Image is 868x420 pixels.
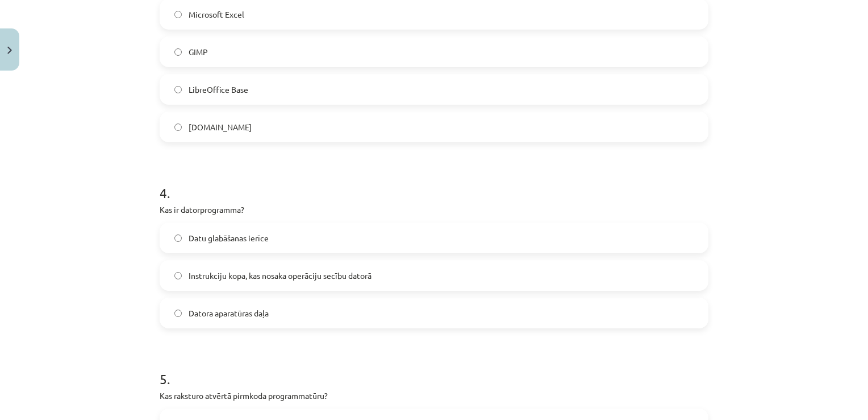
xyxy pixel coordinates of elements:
[160,165,708,200] h1: 4 .
[189,232,269,244] span: Datu glabāšanas ierīce
[160,351,708,386] h1: 5 .
[174,11,182,18] input: Microsoft Excel
[174,234,182,242] input: Datu glabāšanas ierīce
[189,121,252,133] span: [DOMAIN_NAME]
[174,123,182,131] input: [DOMAIN_NAME]
[174,86,182,93] input: LibreOffice Base
[160,390,708,402] p: Kas raksturo atvērtā pirmkoda programmatūru?
[7,47,12,54] img: icon-close-lesson-0947bae3869378f0d4975bcd49f059093ad1ed9edebbc8119c70593378902aed.svg
[174,272,182,279] input: Instrukciju kopa, kas nosaka operāciju secību datorā
[189,46,208,58] span: GIMP
[189,84,248,96] span: LibreOffice Base
[189,270,372,282] span: Instrukciju kopa, kas nosaka operāciju secību datorā
[189,307,269,319] span: Datora aparatūras daļa
[189,9,244,20] span: Microsoft Excel
[174,48,182,56] input: GIMP
[174,310,182,317] input: Datora aparatūras daļa
[160,204,708,216] p: Kas ir datorprogramma?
